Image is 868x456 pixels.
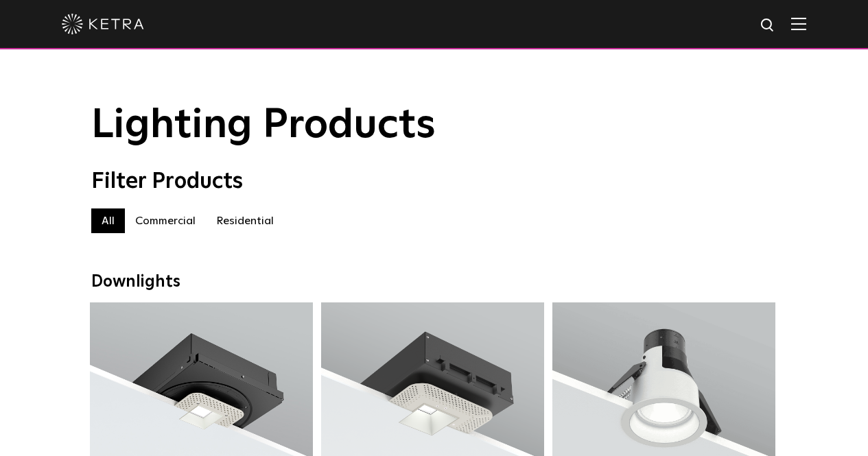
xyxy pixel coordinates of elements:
[91,272,777,292] div: Downlights
[760,17,777,34] img: search icon
[91,208,125,233] label: All
[206,208,284,233] label: Residential
[791,17,806,30] img: Hamburger%20Nav.svg
[91,169,777,195] div: Filter Products
[91,105,436,146] span: Lighting Products
[125,208,206,233] label: Commercial
[62,14,144,34] img: ketra-logo-2019-white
